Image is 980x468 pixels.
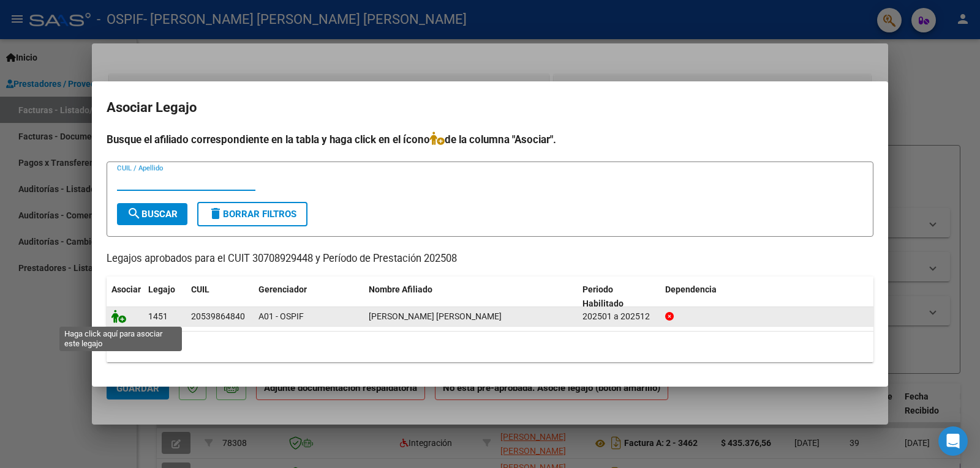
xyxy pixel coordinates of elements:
[143,277,186,317] datatable-header-cell: Legajo
[938,426,968,456] div: Open Intercom Messenger
[107,96,873,119] h2: Asociar Legajo
[369,284,432,294] span: Nombre Afiliado
[148,311,168,321] span: 1451
[148,284,175,294] span: Legajo
[127,206,141,221] mat-icon: search
[191,310,245,324] div: 20539864840
[208,206,223,221] mat-icon: delete
[107,277,143,317] datatable-header-cell: Asociar
[582,310,655,324] div: 202501 a 202512
[107,132,873,147] h4: Busque el afiliado correspondiente en la tabla y haga click en el ícono de la columna "Asociar".
[191,284,209,294] span: CUIL
[107,251,873,267] p: Legajos aprobados para el CUIT 30708929448 y Período de Prestación 202508
[111,284,141,294] span: Asociar
[258,311,304,321] span: A01 - OSPIF
[582,284,624,308] span: Periodo Habilitado
[578,277,660,317] datatable-header-cell: Periodo Habilitado
[665,284,717,294] span: Dependencia
[369,311,502,321] span: DOMINGUEZ BENJAMIN TOBIAS
[258,284,307,294] span: Gerenciador
[186,277,254,317] datatable-header-cell: CUIL
[127,209,178,220] span: Buscar
[660,277,874,317] datatable-header-cell: Dependencia
[364,277,578,317] datatable-header-cell: Nombre Afiliado
[208,209,296,220] span: Borrar Filtros
[197,202,307,226] button: Borrar Filtros
[117,203,187,225] button: Buscar
[107,332,873,362] div: 1 registros
[254,277,364,317] datatable-header-cell: Gerenciador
